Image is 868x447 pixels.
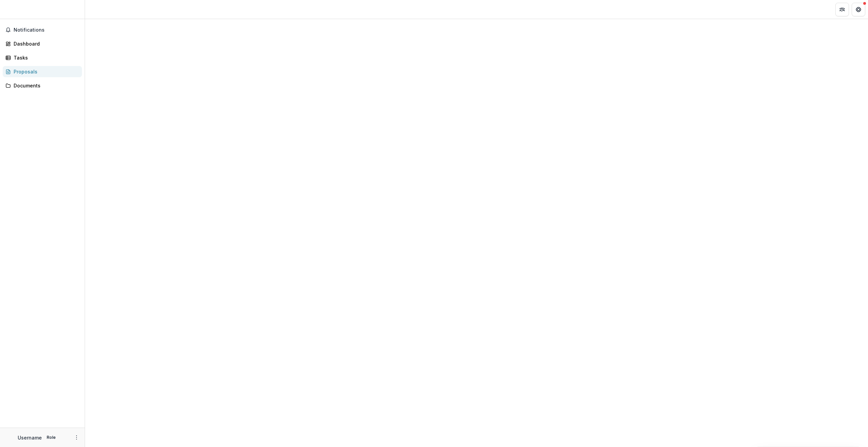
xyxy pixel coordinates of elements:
div: Dashboard [14,40,77,47]
a: Dashboard [3,38,82,49]
button: Get Help [852,3,865,16]
div: Tasks [14,54,77,61]
span: Notifications [14,27,79,33]
button: More [72,433,81,442]
p: Username [18,434,42,441]
a: Proposals [3,66,82,77]
p: Role [45,434,58,441]
a: Tasks [3,52,82,63]
div: Proposals [14,68,77,75]
button: Partners [835,3,849,16]
button: Notifications [3,24,82,35]
div: Documents [14,82,77,89]
a: Documents [3,80,82,91]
